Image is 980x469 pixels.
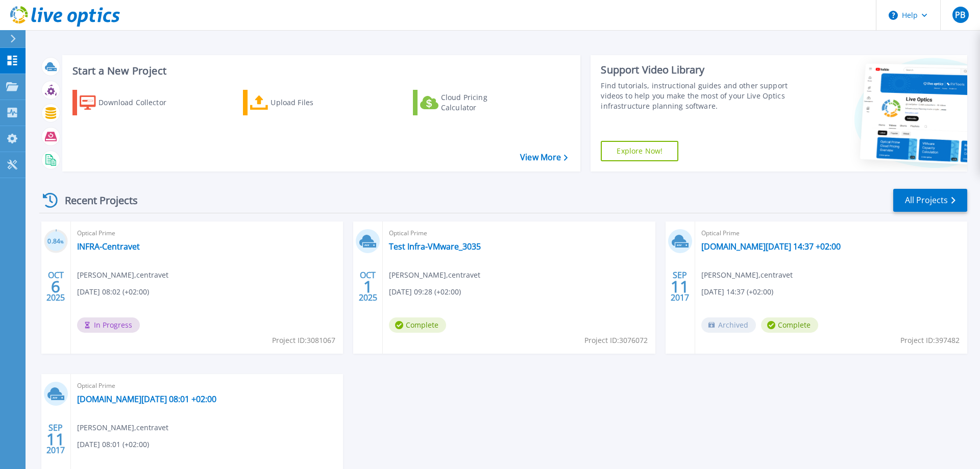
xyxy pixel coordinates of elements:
span: Project ID: 3081067 [272,335,335,346]
span: PB [955,11,965,19]
a: Download Collector [72,90,186,115]
span: Optical Prime [77,228,337,239]
a: All Projects [893,189,967,212]
a: Test Infra-VMware_3035 [389,241,481,252]
span: [DATE] 08:01 (+02:00) [77,439,149,450]
span: In Progress [77,317,140,333]
a: Cloud Pricing Calculator [413,90,527,115]
span: [PERSON_NAME] , centravet [77,422,168,433]
div: Download Collector [99,92,180,113]
div: Upload Files [271,92,352,113]
div: Cloud Pricing Calculator [441,92,523,113]
h3: Start a New Project [72,65,568,77]
div: Recent Projects [39,188,152,213]
div: OCT 2025 [46,268,65,305]
a: View More [520,153,568,162]
a: INFRA-Centravet [77,241,140,252]
span: 6 [51,282,60,291]
span: 11 [671,282,689,291]
div: Support Video Library [601,63,793,77]
span: [DATE] 14:37 (+02:00) [701,286,773,298]
span: [DATE] 08:02 (+02:00) [77,286,149,298]
a: Upload Files [243,90,357,115]
span: 1 [363,282,373,291]
a: Explore Now! [601,141,678,161]
span: Complete [389,317,446,333]
div: SEP 2017 [670,268,690,305]
span: Optical Prime [389,228,649,239]
span: Project ID: 397482 [900,335,960,346]
span: % [60,239,64,244]
div: SEP 2017 [46,421,65,458]
a: [DOMAIN_NAME][DATE] 08:01 +02:00 [77,394,216,404]
span: Complete [761,317,818,333]
a: [DOMAIN_NAME][DATE] 14:37 +02:00 [701,241,841,252]
h3: 0.84 [44,236,68,248]
span: [PERSON_NAME] , centravet [77,269,168,281]
span: Archived [701,317,756,333]
span: Optical Prime [77,380,337,391]
div: Find tutorials, instructional guides and other support videos to help you make the most of your L... [601,81,793,111]
div: OCT 2025 [358,268,378,305]
span: [PERSON_NAME] , centravet [701,269,793,281]
span: 11 [46,435,65,443]
span: [DATE] 09:28 (+02:00) [389,286,461,298]
span: Optical Prime [701,228,961,239]
span: Project ID: 3076072 [584,335,648,346]
span: [PERSON_NAME] , centravet [389,269,480,281]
